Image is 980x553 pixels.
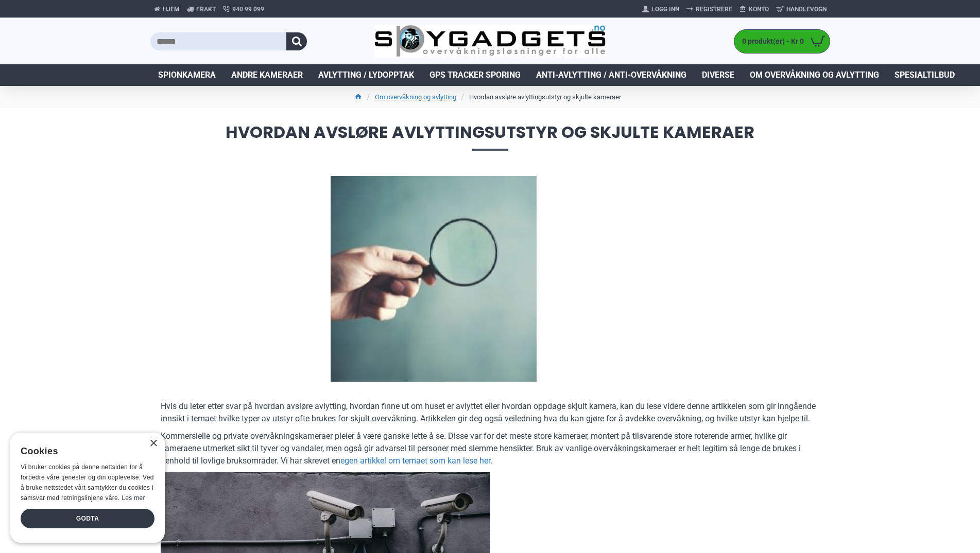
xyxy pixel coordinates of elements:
div: Cookies [21,440,148,462]
a: Spionkamera [150,64,223,86]
span: 0 produkt(er) - Kr 0 [734,36,806,47]
span: Vi bruker cookies på denne nettsiden for å forbedre våre tjenester og din opplevelse. Ved å bruke... [21,463,154,501]
a: GPS Tracker Sporing [422,64,528,86]
span: Om overvåkning og avlytting [750,69,879,81]
a: Diverse [694,64,742,86]
a: Spesialtilbud [887,64,962,86]
a: Om overvåkning og avlytting [742,64,887,86]
span: Spionkamera [158,69,216,81]
span: Registrere [696,5,732,14]
a: Konto [736,1,772,17]
span: Handlevogn [786,5,827,14]
a: Les mer, opens a new window [122,494,145,502]
span: Diverse [702,69,734,81]
div: Close [149,440,157,448]
img: Hvordan avsløre avlyttingsutstyr og skjulte kameraer [161,176,707,382]
a: Handlevogn [772,1,830,17]
span: Spesialtilbud [895,69,955,81]
a: egen artikkel om temaet som kan lese her [340,455,491,467]
a: Andre kameraer [223,64,311,86]
a: Registrere [683,1,736,17]
div: Godta [21,509,154,528]
a: Logg Inn [639,1,683,17]
span: Andre kameraer [231,69,303,81]
span: Logg Inn [651,5,679,14]
span: Konto [749,5,769,14]
span: 940 99 099 [232,5,264,14]
a: Anti-avlytting / Anti-overvåkning [528,64,694,86]
a: Avlytting / Lydopptak [311,64,422,86]
span: Avlytting / Lydopptak [318,69,414,81]
span: Hvordan avsløre avlyttingsutstyr og skjulte kameraer [150,124,830,150]
span: Anti-avlytting / Anti-overvåkning [536,69,686,81]
p: Kommersielle og private overvåkningskameraer pleier å være ganske lette å se. Disse var for det m... [161,430,820,467]
span: GPS Tracker Sporing [429,69,521,81]
img: SpyGadgets.no [374,25,606,58]
a: Om overvåkning og avlytting [375,92,456,102]
p: Hvis du leter etter svar på hvordan avsløre avlytting, hvordan finne ut om huset er avlyttet elle... [161,400,820,425]
span: Hjem [163,5,180,14]
a: 0 produkt(er) - Kr 0 [734,30,830,53]
span: Frakt [196,5,216,14]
